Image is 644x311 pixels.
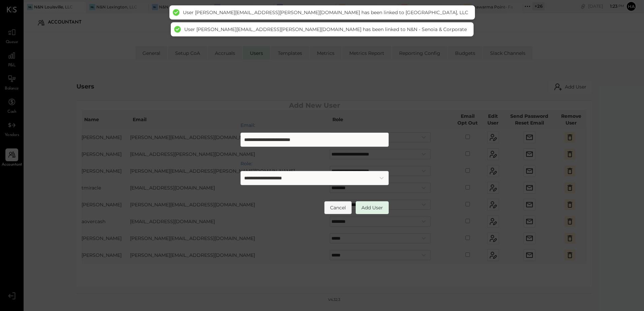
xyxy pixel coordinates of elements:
label: Role: [240,160,389,167]
div: User [PERSON_NAME][EMAIL_ADDRESS][PERSON_NAME][DOMAIN_NAME] has been linked to N&N - Senoia & Cor... [184,26,467,32]
button: Add User [356,201,389,214]
div: User [PERSON_NAME][EMAIL_ADDRESS][PERSON_NAME][DOMAIN_NAME] has been linked to [GEOGRAPHIC_DATA],... [183,9,468,15]
label: Email: [240,122,389,129]
div: Add User Modal [230,87,399,224]
h2: Add New User [240,97,389,114]
button: Cancel [324,201,352,214]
